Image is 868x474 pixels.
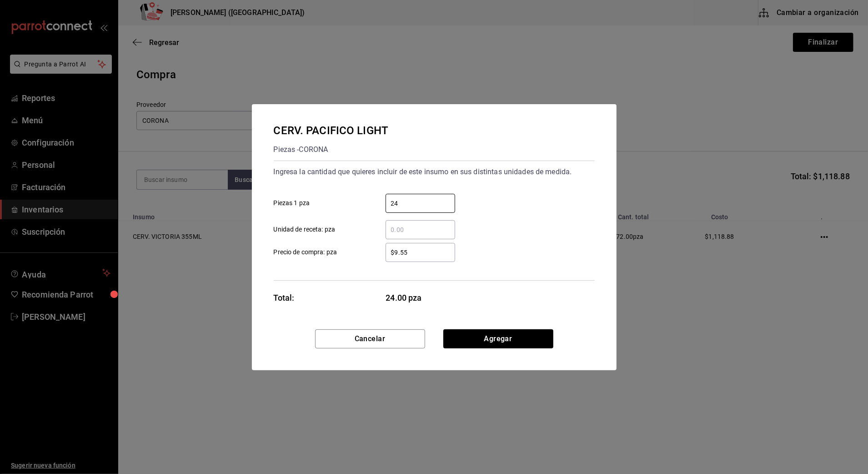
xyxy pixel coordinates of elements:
[386,292,456,304] span: 24.00 pza
[274,292,295,304] div: Total:
[274,165,595,179] div: Ingresa la cantidad que quieres incluir de este insumo en sus distintas unidades de medida.
[274,142,389,157] div: Piezas - CORONA
[443,329,553,348] button: Agregar
[274,198,310,208] span: Piezas 1 pza
[386,224,455,235] input: Unidad de receta: pza
[386,198,455,209] input: Piezas 1 pza
[274,225,336,234] span: Unidad de receta: pza
[315,329,425,348] button: Cancelar
[386,247,455,258] input: Precio de compra: pza
[274,247,337,257] span: Precio de compra: pza
[274,122,389,139] div: CERV. PACIFICO LIGHT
